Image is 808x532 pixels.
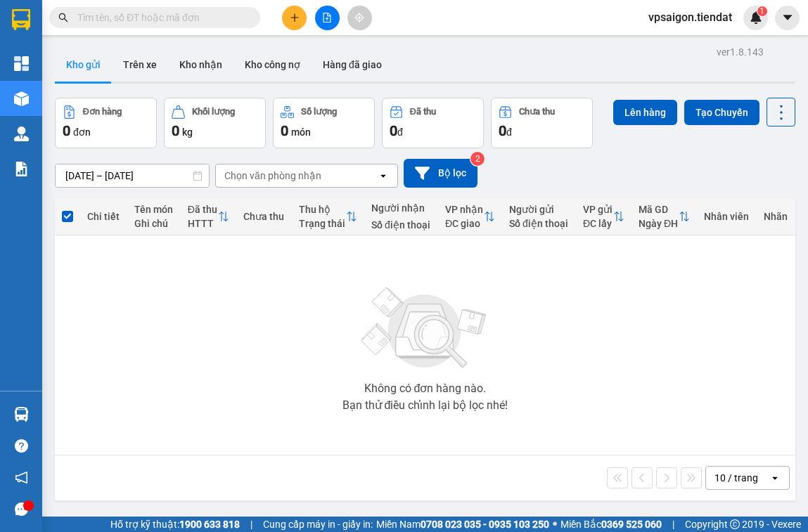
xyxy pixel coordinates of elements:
button: Khối lượng0kg [164,98,266,148]
th: Toggle SortBy [631,198,697,235]
span: đ [506,126,512,138]
span: Miền Bắc [560,517,662,532]
button: caret-down [775,6,800,30]
button: Bộ lọc [404,159,477,188]
div: Chọn văn phòng nhận [224,169,321,183]
span: vpsaigon.tiendat [637,8,743,26]
div: Không có đơn hàng nào. [364,383,487,394]
div: Chưa thu [519,107,555,117]
div: HTTT [188,218,218,229]
span: đơn [73,126,91,138]
span: kg [182,126,193,138]
button: file-add [315,6,340,30]
span: 0 [499,122,506,139]
strong: 0708 023 035 - 0935 103 250 [421,519,549,530]
div: 10 / trang [714,471,758,485]
span: question-circle [15,439,28,453]
span: message [15,502,28,516]
span: search [58,13,68,22]
span: món [291,126,311,138]
div: ĐC giao [445,218,484,229]
div: ver 1.8.143 [717,44,764,60]
div: Mã GD [639,204,679,215]
img: dashboard-icon [14,56,29,71]
img: warehouse-icon [14,126,29,141]
span: 0 [63,122,70,139]
div: Số lượng [301,107,337,117]
div: Nhân viên [704,211,750,222]
span: caret-down [781,11,794,24]
div: VP nhận [445,204,484,215]
sup: 2 [470,152,485,166]
div: ĐC lấy [583,218,613,229]
img: warehouse-icon [14,407,29,422]
button: Hàng đã giao [312,48,393,82]
div: Người nhận [371,202,431,214]
sup: 1 [757,6,767,16]
button: Số lượng0món [273,98,375,148]
div: Khối lượng [192,107,235,117]
img: warehouse-icon [14,91,29,106]
span: 0 [281,122,288,139]
button: plus [282,6,307,30]
span: đ [397,126,403,138]
img: icon-new-feature [750,11,762,24]
img: solution-icon [14,162,29,176]
th: Toggle SortBy [181,198,236,235]
div: Nhãn [764,211,788,222]
svg: open [769,472,781,484]
span: file-add [322,13,332,22]
span: | [672,517,674,532]
strong: 1900 633 818 [179,519,240,530]
img: svg+xml;base64,PHN2ZyBjbGFzcz0ibGlzdC1wbHVnX19zdmciIHhtbG5zPSJodHRwOi8vd3d3LnczLm9yZy8yMDAwL3N2Zy... [354,279,495,377]
span: Hỗ trợ kỹ thuật: [110,517,240,532]
div: Tên món [134,204,174,215]
span: Miền Nam [376,517,549,532]
div: Trạng thái [299,218,346,229]
th: Toggle SortBy [576,198,631,235]
span: 0 [390,122,397,139]
div: VP gửi [583,204,613,215]
span: Cung cấp máy in - giấy in: [263,517,373,532]
span: aim [354,13,364,22]
input: Tìm tên, số ĐT hoặc mã đơn [77,10,243,25]
input: Select a date range. [56,164,209,187]
button: Lên hàng [613,100,677,125]
button: Chưa thu0đ [491,98,593,148]
div: Số điện thoại [371,219,431,231]
img: logo-vxr [12,9,30,30]
div: Ghi chú [134,218,174,229]
div: Thu hộ [299,204,346,215]
div: Số điện thoại [509,218,569,229]
button: aim [347,6,372,30]
button: Đã thu0đ [382,98,484,148]
button: Đơn hàng0đơn [55,98,157,148]
th: Toggle SortBy [438,198,502,235]
button: Trên xe [112,48,168,82]
span: 0 [172,122,179,139]
button: Kho gửi [55,48,112,82]
div: Đơn hàng [83,107,122,117]
div: Người gửi [509,204,569,215]
div: Chưa thu [243,211,285,222]
strong: 0369 525 060 [601,519,662,530]
div: Ngày ĐH [639,218,679,229]
svg: open [378,170,389,181]
button: Kho công nợ [233,48,312,82]
div: Chi tiết [87,211,120,222]
button: Tạo Chuyến [684,100,759,125]
button: Kho nhận [168,48,233,82]
span: plus [290,13,300,22]
div: Đã thu [410,107,436,117]
span: notification [15,471,28,484]
div: Bạn thử điều chỉnh lại bộ lọc nhé! [342,400,508,411]
span: copyright [730,519,740,529]
th: Toggle SortBy [292,198,364,235]
span: | [250,517,252,532]
span: 1 [759,6,764,16]
div: Đã thu [188,204,218,215]
span: ⚪️ [553,521,557,527]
